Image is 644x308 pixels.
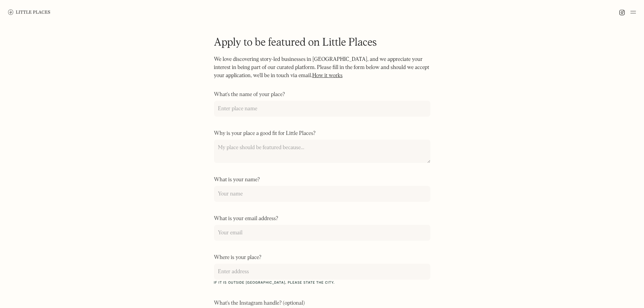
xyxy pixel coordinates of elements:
[312,73,342,78] a: How it works
[214,264,430,280] input: Enter address
[214,215,430,222] label: What is your email address?
[214,35,430,50] h1: Apply to be featured on Little Places
[214,130,430,137] label: Why is your place a good fit for Little Places?
[214,55,430,88] p: We love discovering story-led businesses in [GEOGRAPHIC_DATA], and we appreciate your interest in...
[214,91,430,98] label: What's the name of your place?
[214,300,430,307] label: What's the Instagram handle? (optional)
[214,176,430,183] label: What is your name?
[214,254,430,261] label: Where is your place?
[214,101,430,117] input: Enter place name
[214,225,430,241] input: Your email
[214,280,430,286] label: If it is outside [GEOGRAPHIC_DATA], please state the city.
[214,186,430,202] input: Your name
